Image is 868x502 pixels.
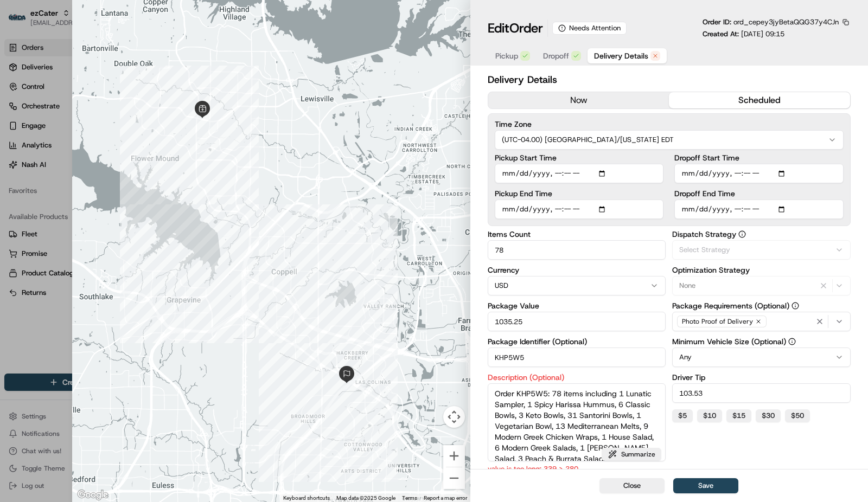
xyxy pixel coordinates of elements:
[402,495,417,501] a: Terms (opens in new tab)
[682,317,753,326] span: Photo Proof of Delivery
[488,266,666,274] label: Currency
[703,29,784,39] p: Created At:
[488,302,666,310] label: Package Value
[488,20,543,37] h1: Edit
[443,445,465,467] button: Zoom in
[741,29,784,38] span: [DATE] 09:15
[92,158,100,167] div: 💻
[672,409,693,422] button: $5
[443,467,465,489] button: Zoom out
[424,495,467,501] a: Report a map error
[697,409,722,422] button: $10
[488,464,666,474] p: value is too long: 339 > 280
[672,302,851,310] label: Package Requirements (Optional)
[672,374,851,381] label: Driver Tip
[488,347,666,367] input: Enter package identifier
[756,409,781,422] button: $30
[672,312,851,331] button: Photo Proof of Delivery
[336,495,395,501] span: Map data ©2025 Google
[488,92,669,108] button: now
[184,107,197,120] button: Start new chat
[488,338,666,345] label: Package Identifier (Optional)
[672,230,851,238] label: Dispatch Strategy
[602,448,661,461] button: Summarize
[495,120,844,128] label: Time Zone
[488,374,666,381] label: Description (Optional)
[22,157,83,168] span: Knowledge Base
[11,43,197,61] p: Welcome 👋
[76,183,131,192] a: Powered byPylon
[673,478,738,493] button: Save
[672,383,851,403] input: Enter driver tip
[28,70,195,81] input: Got a question? Start typing here...
[11,11,33,33] img: Nash
[703,17,839,27] p: Order ID:
[87,153,178,172] a: 💻API Documentation
[669,92,850,108] button: scheduled
[495,154,664,162] label: Pickup Start Time
[495,190,664,197] label: Pickup End Time
[738,230,746,238] button: Dispatch Strategy
[37,114,137,123] div: We're available if you need us!
[488,230,666,238] label: Items Count
[11,104,30,123] img: 1736555255976-a54dd68f-1ca7-489b-9aae-adbdc363a1c4
[792,302,799,310] button: Package Requirements (Optional)
[733,17,839,27] span: ord_cepey3jyBetaQQG37y4CJn
[75,488,111,502] img: Google
[283,494,330,502] button: Keyboard shortcuts
[7,153,87,172] a: 📗Knowledge Base
[672,338,851,345] label: Minimum Vehicle Size (Optional)
[488,383,666,461] textarea: Order KHP5W5: 78 items including 1 Lunatic Sampler, 1 Spicy Harissa Hummus, 6 Classic Bowls, 3 Ke...
[443,406,465,428] button: Map camera controls
[108,184,131,192] span: Pylon
[488,72,851,87] h2: Delivery Details
[495,50,518,61] span: Pickup
[11,158,20,167] div: 📗
[509,20,543,37] span: Order
[674,154,844,162] label: Dropoff Start Time
[103,157,174,168] span: API Documentation
[594,50,648,61] span: Delivery Details
[543,50,569,61] span: Dropoff
[672,266,851,274] label: Optimization Strategy
[488,240,666,260] input: Enter items count
[75,488,111,502] a: Open this area in Google Maps (opens a new window)
[788,338,796,345] button: Minimum Vehicle Size (Optional)
[785,409,810,422] button: $50
[37,104,178,114] div: Start new chat
[674,190,844,197] label: Dropoff End Time
[726,409,751,422] button: $15
[599,478,665,493] button: Close
[552,22,627,35] div: Needs Attention
[488,312,666,331] input: Enter package value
